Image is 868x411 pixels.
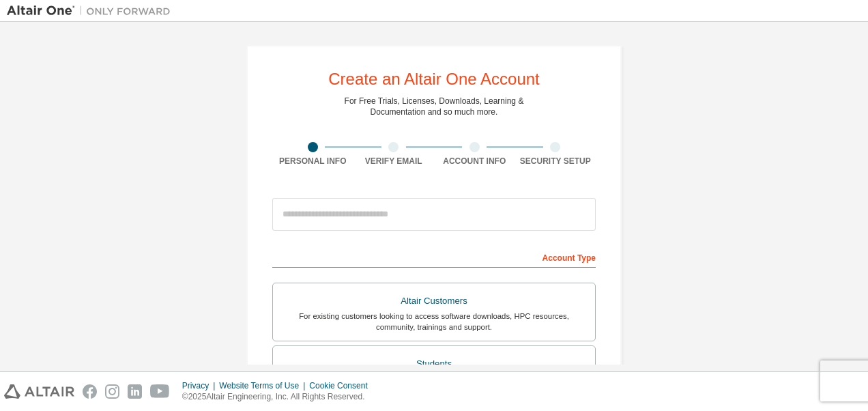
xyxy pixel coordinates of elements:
div: Create an Altair One Account [328,71,540,87]
div: Verify Email [353,156,435,167]
div: Website Terms of Use [219,380,309,391]
div: Security Setup [515,156,596,167]
div: Altair Customers [281,292,587,311]
img: Altair One [7,4,177,18]
div: For existing customers looking to access software downloads, HPC resources, community, trainings ... [281,311,587,332]
img: instagram.svg [105,384,119,399]
img: facebook.svg [83,384,97,399]
div: Personal Info [272,156,353,167]
img: linkedin.svg [128,384,142,399]
img: youtube.svg [150,384,170,399]
div: Account Info [434,156,515,167]
p: © 2025 Altair Engineering, Inc. All Rights Reserved. [182,391,376,403]
img: altair_logo.svg [4,384,74,399]
div: Cookie Consent [309,380,375,391]
div: Privacy [182,380,219,391]
div: For Free Trials, Licenses, Downloads, Learning & Documentation and so much more. [345,96,524,117]
div: Account Type [272,246,596,268]
div: Students [281,354,587,373]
